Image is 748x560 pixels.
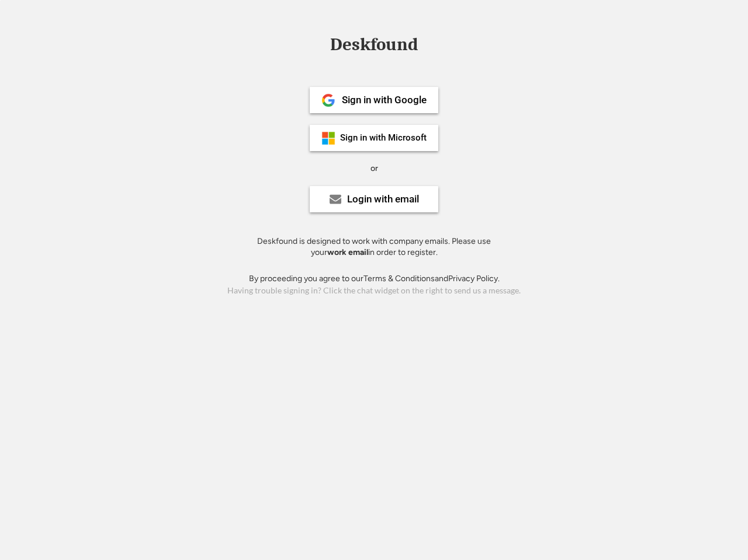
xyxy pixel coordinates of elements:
div: or [370,163,378,174]
div: Deskfound is designed to work with company emails. Please use your in order to register. [243,236,505,258]
div: Deskfound [324,36,424,54]
a: Privacy Policy. [448,274,500,283]
img: 1024px-Google__G__Logo.svg.png [321,93,335,107]
div: Sign in with Microsoft [340,134,427,142]
a: Terms & Conditions [363,274,435,283]
div: By proceeding you agree to our and [249,273,500,285]
img: ms-symbollockup_mssymbol_19.png [321,131,335,145]
div: Sign in with Google [342,95,427,105]
div: Login with email [347,194,419,204]
strong: work email [327,247,368,257]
